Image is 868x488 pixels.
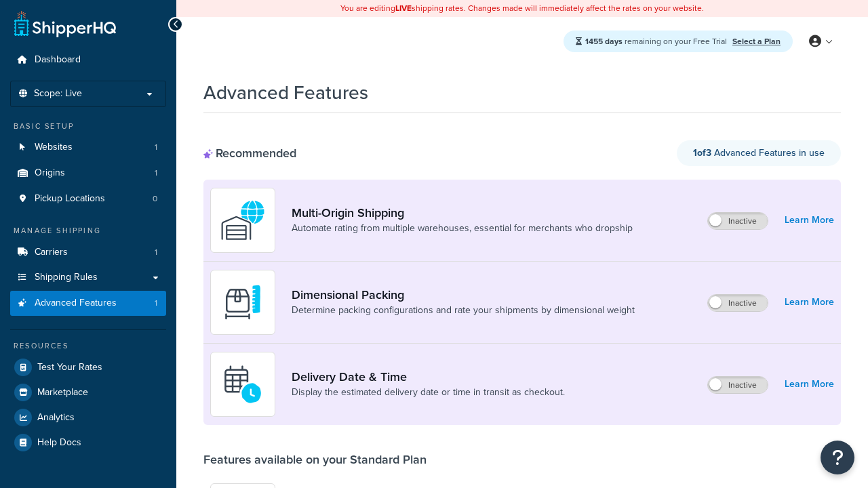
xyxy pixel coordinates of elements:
[155,167,157,179] span: 1
[585,35,729,47] span: remaining on your Free Trial
[785,293,834,312] a: Learn More
[155,298,157,309] span: 1
[785,211,834,230] a: Learn More
[292,205,633,220] a: Multi-Origin Shipping
[35,272,98,283] span: Shipping Rules
[10,225,166,237] div: Manage Shipping
[37,387,88,399] span: Marketplace
[10,340,166,352] div: Resources
[37,362,102,373] span: Test Your Rates
[10,291,166,316] a: Advanced Features1
[292,304,635,317] a: Determine packing configurations and rate your shipments by dimensional weight
[35,193,105,205] span: Pickup Locations
[10,430,166,455] a: Help Docs
[732,35,781,47] a: Select a Plan
[155,247,157,258] span: 1
[10,47,166,73] a: Dashboard
[153,193,157,205] span: 0
[10,135,166,160] a: Websites1
[35,142,73,153] span: Websites
[708,213,768,229] label: Inactive
[219,361,267,408] img: gfkeb5ejjkALwAAAABJRU5ErkJggg==
[35,167,65,179] span: Origins
[155,142,157,153] span: 1
[10,265,166,290] a: Shipping Rules
[35,54,81,66] span: Dashboard
[10,186,166,211] a: Pickup Locations0
[35,247,68,258] span: Carriers
[821,441,854,474] button: Open Resource Center
[10,121,166,132] div: Basic Setup
[785,375,834,394] a: Learn More
[292,369,565,384] a: Delivery Date & Time
[708,295,768,311] label: Inactive
[10,161,166,186] a: Origins1
[395,2,412,14] b: LIVE
[708,377,768,393] label: Inactive
[585,35,623,47] strong: 1455 days
[37,437,81,449] span: Help Docs
[10,380,166,405] a: Marketplace
[203,79,368,106] h1: Advanced Features
[10,405,166,430] a: Analytics
[37,412,75,424] span: Analytics
[10,240,166,265] li: Carriers
[10,240,166,265] a: Carriers1
[693,146,711,160] strong: 1 of 3
[203,146,296,161] div: Recommended
[292,222,633,235] a: Automate rating from multiple warehouses, essential for merchants who dropship
[10,291,166,316] li: Advanced Features
[34,88,82,100] span: Scope: Live
[203,452,427,467] div: Features available on your Standard Plan
[292,386,565,399] a: Display the estimated delivery date or time in transit as checkout.
[10,186,166,211] li: Pickup Locations
[10,161,166,186] li: Origins
[292,287,635,302] a: Dimensional Packing
[35,298,117,309] span: Advanced Features
[219,197,267,244] img: WatD5o0RtDAAAAAElFTkSuQmCC
[693,146,825,160] span: Advanced Features in use
[10,355,166,380] a: Test Your Rates
[219,279,267,326] img: DTVBYsAAAAAASUVORK5CYII=
[10,135,166,160] li: Websites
